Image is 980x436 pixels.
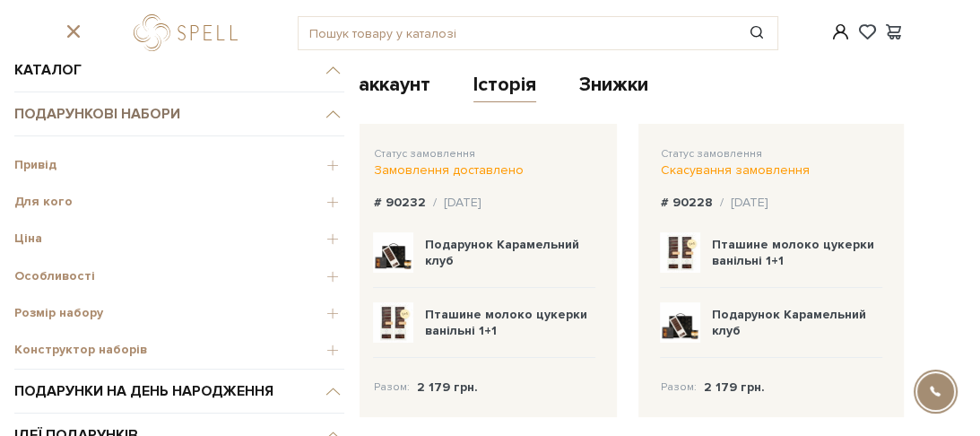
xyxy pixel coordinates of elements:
[424,237,578,268] b: Подарунок Карамельний клуб
[660,195,712,210] b: # 90228
[14,48,344,92] a: Каталог
[373,147,474,161] span: Статус замовлення
[373,302,413,343] img: Пташине молоко цукерки ванільні 1+1
[579,73,648,102] a: Знижки
[660,232,700,273] img: Пташине молоко цукерки ванільні 1+1
[736,17,777,49] button: Пошук товару у каталозі
[14,268,344,284] span: Особливості
[660,302,700,343] img: Подарунок Карамельний клуб
[322,73,430,102] a: Мій аккаунт
[660,147,761,161] span: Статус замовлення
[14,342,344,358] span: Конструктор наборів
[373,195,425,210] b: # 90232
[14,136,344,370] div: Каталог
[14,194,344,210] span: Для кого
[14,231,344,247] span: Ціна
[703,379,764,395] b: 2 179 грн.
[299,17,736,49] input: Пошук товару у каталозі
[373,379,409,396] span: Разом:
[14,92,344,136] a: Подарункові набори
[134,14,246,51] a: logo
[416,379,477,395] b: 2 179 грн.
[473,73,536,102] a: Історія
[719,195,768,211] div: / [DATE]
[660,379,696,396] span: Разом:
[14,370,344,414] a: Подарунки на День народження
[14,157,344,173] span: Привід
[373,162,595,179] div: Замовлення доставлено
[373,232,413,273] img: Подарунок Карамельний клуб
[711,237,873,268] b: Пташине молоко цукерки ванільні 1+1
[711,307,865,338] b: Подарунок Карамельний клуб
[424,307,586,338] b: Пташине молоко цукерки ванільні 1+1
[660,162,882,179] div: Скасування замовлення
[14,305,344,321] span: Розмір набору
[432,195,481,211] div: / [DATE]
